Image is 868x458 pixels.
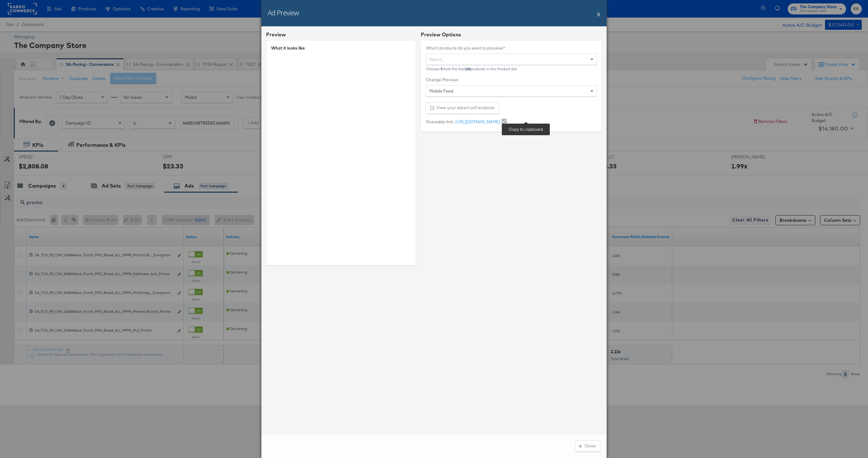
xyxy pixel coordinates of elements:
[579,443,581,449] div: x
[421,31,602,38] div: Preview Options
[597,8,600,20] button: X
[575,440,600,452] button: xClose
[429,88,453,94] span: Mobile Feed
[465,67,470,71] b: 100
[441,67,442,71] b: 5
[271,45,411,51] div: What it looks like
[426,54,597,65] div: Select...
[454,119,500,125] a: [URL][DOMAIN_NAME]
[426,103,499,114] button: View your advert onFacebook
[426,119,454,125] label: Shareable link:
[266,31,286,38] div: Preview
[426,67,597,71] div: Choose from the first products in the Product Set
[268,8,299,17] h2: Ad Preview
[426,77,597,83] label: Change Preview:
[426,45,597,51] label: Which products do you want to preview?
